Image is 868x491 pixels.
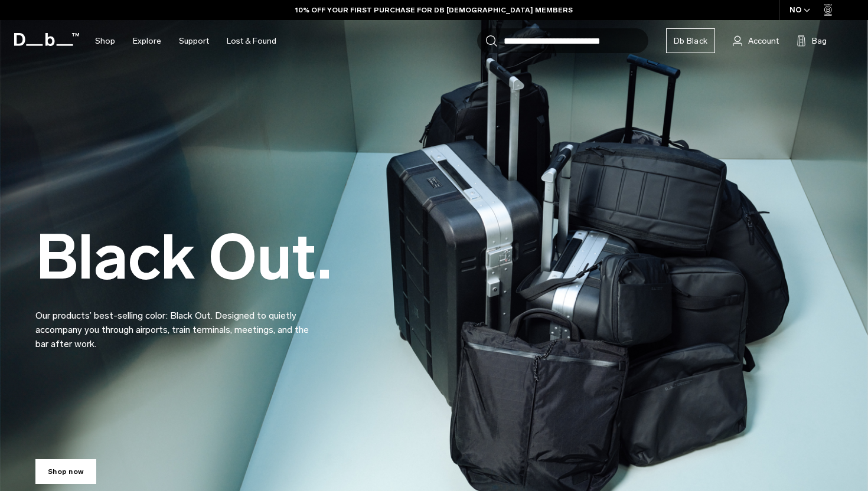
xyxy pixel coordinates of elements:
span: Bag [812,35,827,47]
button: Bag [797,34,827,48]
nav: Main Navigation [86,20,285,62]
a: Lost & Found [227,20,276,62]
p: Our products’ best-selling color: Black Out. Designed to quietly accompany you through airports, ... [35,294,319,351]
h2: Black Out. [35,227,332,289]
span: Account [748,35,779,47]
a: 10% OFF YOUR FIRST PURCHASE FOR DB [DEMOGRAPHIC_DATA] MEMBERS [295,5,573,15]
a: Support [179,20,209,62]
a: Explore [133,20,161,62]
a: Shop now [35,459,96,484]
a: Account [733,34,779,48]
a: Shop [95,20,115,62]
a: Db Black [666,28,715,53]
